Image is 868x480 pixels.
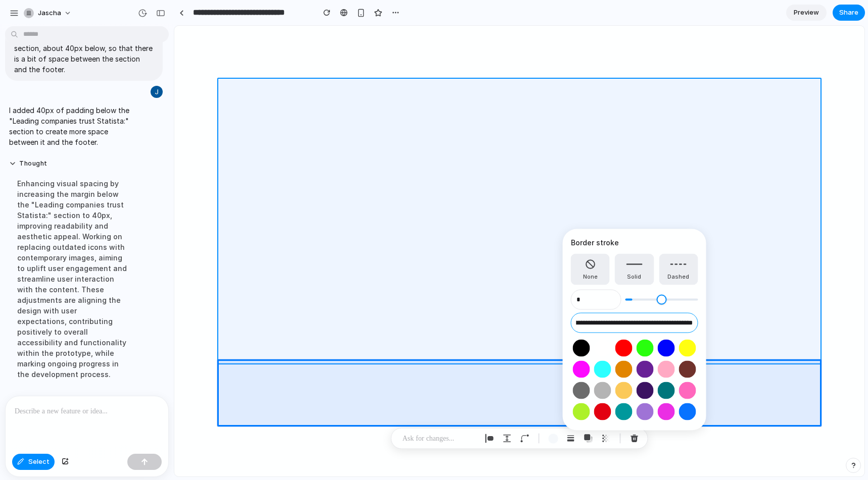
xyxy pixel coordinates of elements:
span: None [583,273,598,281]
button: Select color oklch(0.63 0.26 29) [615,340,633,357]
button: Select color oklch(0.64 0.15 303) [637,403,654,420]
span: Solid [627,273,641,281]
button: Select color oklch(0.86 0.14 85) [615,382,633,399]
button: Solid [615,254,654,285]
button: Share [833,5,865,21]
button: Select color oklch(0.59 0.16 196) [615,403,633,420]
button: Select color oklch(0.70 0.32 328) [573,361,590,378]
button: Dashed [659,254,698,285]
button: Select color oklch(0.87 0.29 142) [637,340,654,357]
button: Select color oklch(1 0 0) [594,340,611,357]
button: Select color oklch(0.42 0.18 308) [637,361,654,378]
button: Select color oklch(0.70 0.17 67) [615,361,633,378]
span: jascha [38,8,61,18]
span: Preview [794,8,819,18]
button: Select color oklch(0.77 0 0) [594,382,611,399]
h3: Border stroke [571,237,698,248]
p: I added 40px of padding below the "Leading companies trust Statista:" section to create more spac... [9,105,135,147]
button: Select color oklch(0.88 0.22 128) [573,403,590,420]
button: Select color oklch(0.30 0.13 303) [637,382,654,399]
button: jascha [20,5,77,21]
span: Share [839,8,858,18]
button: Select color oklch(0.45 0.31 264) [658,340,675,357]
button: Select color oklch(0.67 0.28 330) [658,403,675,420]
button: Select color oklch(0 0 0) [573,340,590,357]
span: Select [28,457,50,467]
button: Select [12,454,55,470]
div: Enhancing visual spacing by increasing the margin below the "Leading companies trust Statista:" s... [9,172,135,386]
button: Select color oklch(0.40 0.09 27) [679,361,696,378]
button: Select color oklch(0.57 0.24 27) [594,403,611,420]
button: Select color oklch(0.91 0.15 195) [594,361,611,378]
button: None [571,254,610,285]
button: Select color oklch(0.86 0.14 6) [658,361,675,378]
span: Dashed [667,273,689,281]
p: Please add some padding below the "Leading companies trust Statista:" section, about 40px below, ... [14,22,154,75]
button: Select color oklch(0.74 0.21 350) [679,382,696,399]
button: Select color oklch(0.97 0.21 110) [679,340,696,357]
button: Select color oklch(0.60 0.24 260) [679,403,696,420]
button: Select color oklch(0.53 0 0) [573,382,590,399]
button: Select color oklch(0.49 0.14 197) [658,382,675,399]
a: Preview [786,5,827,21]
